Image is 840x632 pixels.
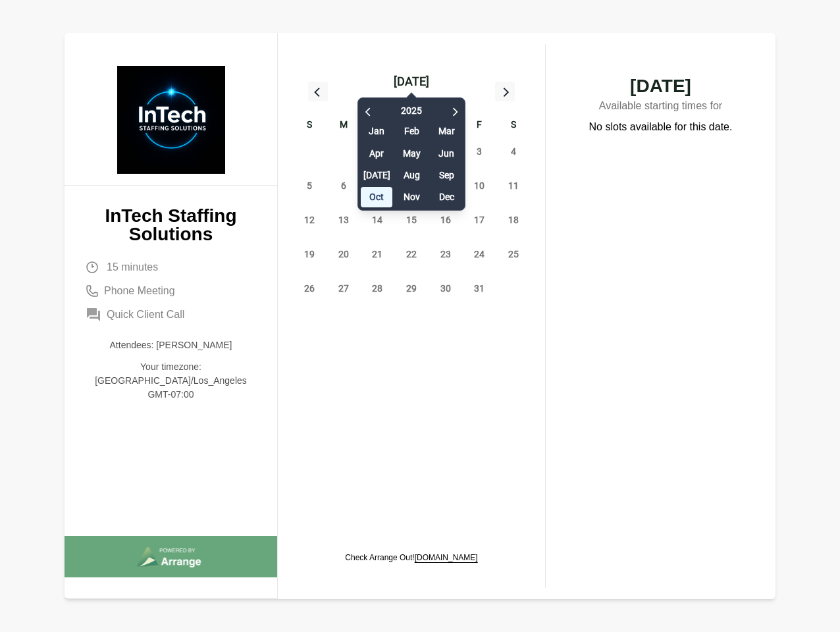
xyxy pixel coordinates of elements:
[292,117,327,134] div: S
[504,245,523,263] span: Saturday, October 25, 2025
[589,119,733,135] p: No slots available for this date.
[470,279,488,298] span: Friday, October 31, 2025
[572,77,749,95] span: [DATE]
[504,176,523,195] span: Saturday, October 11, 2025
[436,211,455,229] span: Thursday, October 16, 2025
[104,283,175,299] span: Phone Meeting
[86,360,256,402] p: Your timezone: [GEOGRAPHIC_DATA]/Los_Angeles GMT-07:00
[470,142,488,161] span: Friday, October 3, 2025
[470,211,488,229] span: Friday, October 17, 2025
[300,211,319,229] span: Sunday, October 12, 2025
[470,245,488,263] span: Friday, October 24, 2025
[496,117,531,134] div: S
[334,176,353,195] span: Monday, October 6, 2025
[334,245,353,263] span: Monday, October 20, 2025
[300,245,319,263] span: Sunday, October 19, 2025
[572,95,749,119] p: Available starting times for
[368,279,386,298] span: Tuesday, October 28, 2025
[436,245,455,263] span: Thursday, October 23, 2025
[504,142,523,161] span: Saturday, October 4, 2025
[368,211,386,229] span: Tuesday, October 14, 2025
[394,72,429,91] div: [DATE]
[504,211,523,229] span: Saturday, October 18, 2025
[327,117,361,134] div: M
[300,279,319,298] span: Sunday, October 26, 2025
[107,259,158,275] span: 15 minutes
[334,211,353,229] span: Monday, October 13, 2025
[345,552,477,563] p: Check Arrange Out!
[415,553,478,562] a: [DOMAIN_NAME]
[470,176,488,195] span: Friday, October 10, 2025
[402,245,421,263] span: Wednesday, October 22, 2025
[86,207,256,244] p: InTech Staffing Solutions
[402,211,421,229] span: Wednesday, October 15, 2025
[436,279,455,298] span: Thursday, October 30, 2025
[107,307,184,323] span: Quick Client Call
[300,176,319,195] span: Sunday, October 5, 2025
[463,117,497,134] div: F
[86,338,256,352] p: Attendees: [PERSON_NAME]
[368,245,386,263] span: Tuesday, October 21, 2025
[334,279,353,298] span: Monday, October 27, 2025
[402,279,421,298] span: Wednesday, October 29, 2025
